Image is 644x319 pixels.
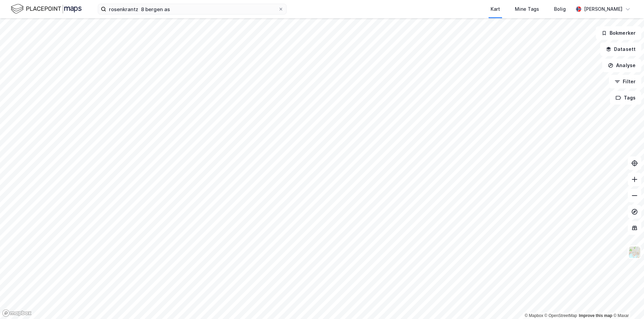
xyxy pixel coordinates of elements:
[610,287,644,319] div: Kontrollprogram for chat
[545,313,577,318] a: OpenStreetMap
[610,287,644,319] iframe: Chat Widget
[602,59,641,72] button: Analyse
[596,26,641,40] button: Bokmerker
[610,91,641,105] button: Tags
[554,5,566,13] div: Bolig
[491,5,500,13] div: Kart
[584,5,622,13] div: [PERSON_NAME]
[2,309,32,317] a: Mapbox homepage
[525,313,543,318] a: Mapbox
[600,42,641,56] button: Datasett
[515,5,539,13] div: Mine Tags
[628,246,641,259] img: Z
[11,3,82,15] img: logo.f888ab2527a4732fd821a326f86c7f29.svg
[579,313,612,318] a: Improve this map
[609,75,641,88] button: Filter
[106,4,278,14] input: Søk på adresse, matrikkel, gårdeiere, leietakere eller personer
